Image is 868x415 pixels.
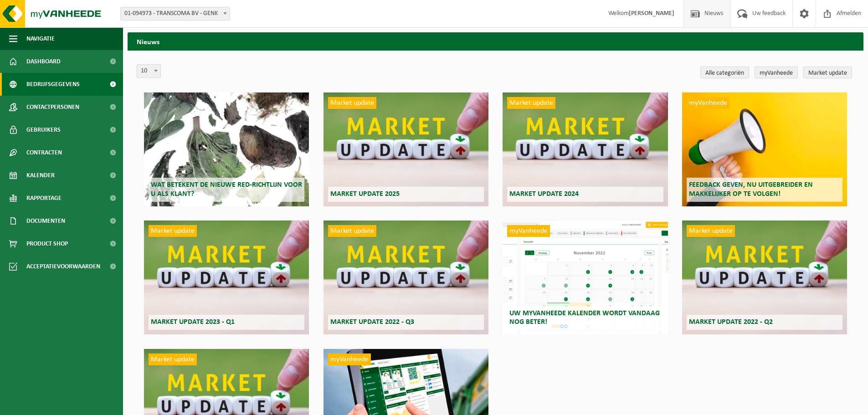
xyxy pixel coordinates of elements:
[328,97,376,109] span: Market update
[26,210,65,232] span: Documenten
[26,50,61,73] span: Dashboard
[503,92,668,206] a: Market update Market update 2024
[144,92,309,206] a: Wat betekent de nieuwe RED-richtlijn voor u als klant?
[682,92,847,206] a: myVanheede Feedback geven, nu uitgebreider en makkelijker op te volgen!
[507,97,555,109] span: Market update
[26,27,55,50] span: Navigatie
[328,354,371,365] span: myVanheede
[26,232,68,255] span: Product Shop
[137,64,161,78] span: 10
[26,255,100,278] span: Acceptatievoorwaarden
[629,10,674,17] strong: [PERSON_NAME]
[26,187,62,210] span: Rapportage
[26,96,79,118] span: Contactpersonen
[328,225,376,237] span: Market update
[324,220,488,334] a: Market update Market update 2022 - Q3
[128,32,863,50] h2: Nieuws
[689,318,773,326] span: Market update 2022 - Q2
[137,65,160,77] span: 10
[689,181,813,197] span: Feedback geven, nu uitgebreider en makkelijker op te volgen!
[507,225,550,237] span: myVanheede
[151,318,235,326] span: Market update 2023 - Q1
[803,67,852,78] a: Market update
[324,92,488,206] a: Market update Market update 2025
[330,190,400,198] span: Market update 2025
[700,67,749,78] a: Alle categoriën
[687,225,735,237] span: Market update
[149,225,197,237] span: Market update
[149,354,197,365] span: Market update
[687,97,729,109] span: myVanheede
[151,181,302,197] span: Wat betekent de nieuwe RED-richtlijn voor u als klant?
[26,164,55,187] span: Kalender
[26,141,62,164] span: Contracten
[509,190,579,198] span: Market update 2024
[509,310,660,326] span: Uw myVanheede kalender wordt vandaag nog beter!
[144,220,309,334] a: Market update Market update 2023 - Q1
[755,67,798,78] a: myVanheede
[330,318,414,326] span: Market update 2022 - Q3
[26,73,80,96] span: Bedrijfsgegevens
[26,118,61,141] span: Gebruikers
[503,220,668,334] a: myVanheede Uw myVanheede kalender wordt vandaag nog beter!
[682,220,847,334] a: Market update Market update 2022 - Q2
[121,7,230,20] span: 01-094973 - TRANSCOMA BV - GENK
[120,7,230,20] span: 01-094973 - TRANSCOMA BV - GENK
